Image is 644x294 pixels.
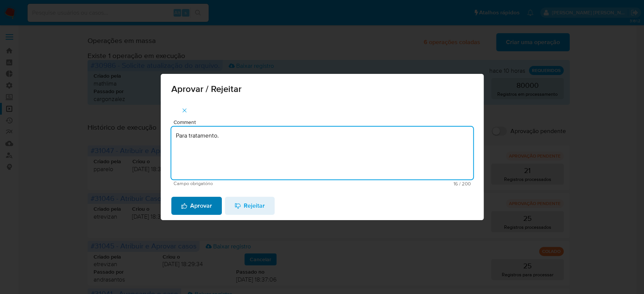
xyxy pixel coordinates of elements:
[235,198,265,214] span: Rejeitar
[322,181,471,186] span: Máximo 200 caracteres
[171,84,473,93] span: Aprovar / Rejeitar
[174,119,475,125] span: Comment
[181,198,212,214] span: Aprovar
[171,127,473,179] textarea: Para tratamento.
[225,197,275,215] button: Rejeitar
[171,197,222,215] button: Aprovar
[174,181,322,186] span: Campo obrigatório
